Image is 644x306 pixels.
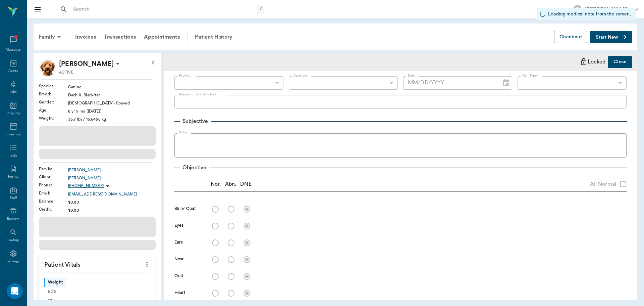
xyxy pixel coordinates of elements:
button: Close [608,56,632,68]
div: Dach X, Black/tan [68,92,156,98]
p: [PERSON_NAME] [59,58,114,69]
label: Provider [179,73,192,78]
p: [PHONE_NUMBER] [68,183,104,189]
a: [PERSON_NAME] [68,167,156,173]
button: [PERSON_NAME] [568,3,644,15]
button: Start New [590,31,632,43]
div: Breed : [39,91,68,97]
input: Search [70,5,257,14]
button: Checkout [554,31,587,43]
img: Profile Image [39,58,56,76]
label: Date [408,73,415,78]
p: Patient Vitals [39,255,156,272]
div: Lookup [7,238,19,243]
a: Transactions [100,29,140,45]
label: Heart [174,290,186,296]
div: / [257,5,264,14]
div: Messages [6,47,21,52]
label: Eyes [174,222,183,228]
div: Molly Adams [59,58,114,69]
p: Abn. [225,180,236,188]
div: HR [44,296,66,305]
label: Skin/ Coat [174,206,196,212]
div: Imaging [7,111,20,116]
button: Add Task [534,3,568,15]
div: Tasks [9,153,17,158]
div: Forms [8,174,18,179]
div: Balance : [39,198,68,204]
div: Inventory [6,132,21,137]
input: MM/DD/YYYY [403,76,497,90]
div: Family : [39,166,68,172]
div: Appts [8,69,18,74]
div: BCS [44,287,66,296]
div: Reports [7,217,19,222]
p: DNE [240,180,251,188]
a: Invoices [71,29,100,45]
div: Settings [7,259,20,264]
a: Patient History [191,29,236,45]
div: Gender : [39,99,68,105]
div: [PERSON_NAME] [585,5,629,13]
label: Assistant [293,73,307,78]
a: [PERSON_NAME] [68,175,156,181]
div: 36.7 lbs / 16.6468 kg [68,116,156,122]
div: Credit : [39,206,68,212]
div: Age : [39,107,68,113]
label: Ears [174,239,183,245]
div: Client : [39,174,68,180]
a: [EMAIL_ADDRESS][DOMAIN_NAME] [68,191,156,197]
div: Open Intercom Messenger [7,283,23,299]
button: more [142,259,152,270]
span: All Normal [590,180,616,188]
div: $0.00 [68,199,156,205]
div: [DEMOGRAPHIC_DATA] - Spayed [68,100,156,106]
p: Subjective [180,117,211,125]
label: Nose [174,256,184,262]
div: Weight [44,278,66,287]
button: Close drawer [31,3,44,16]
label: Oral [174,273,183,279]
div: Labs [10,90,17,95]
p: Nor. [211,180,221,188]
div: Staff [10,195,17,201]
div: Species : [39,83,68,89]
a: Appointments [140,29,184,45]
p: Objective [180,164,209,172]
div: Family [35,29,67,45]
label: Visit Type [522,73,537,78]
p: ACTIVE [59,69,73,75]
div: Locked [580,56,605,68]
div: $0.00 [68,207,156,213]
label: Notes [179,130,188,135]
div: Phone : [39,182,68,188]
div: Weight : [39,115,68,121]
label: Reason for Visit & History [179,92,216,97]
div: Canine [68,84,156,90]
div: 8 yr 9 mo ([DATE]) [68,108,156,114]
div: Email : [39,190,68,196]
